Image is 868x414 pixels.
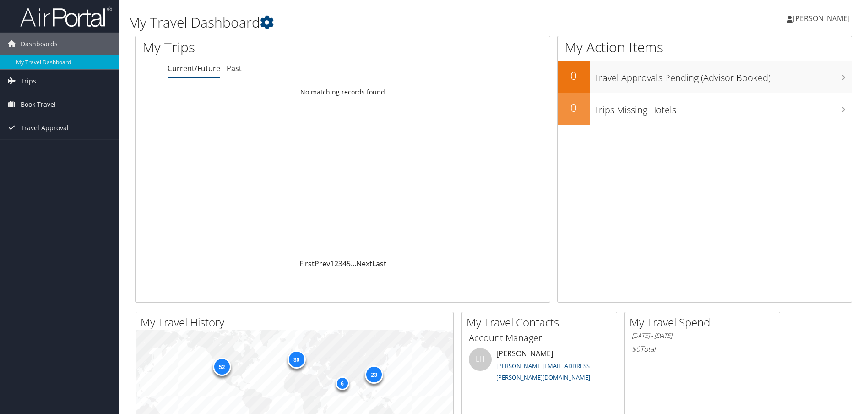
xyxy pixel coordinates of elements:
span: Travel Approval [21,116,69,139]
div: 52 [212,358,231,376]
span: Trips [21,70,36,93]
a: First [299,259,315,269]
li: [PERSON_NAME] [464,348,614,386]
a: Last [372,259,386,269]
span: $0 [632,344,640,354]
span: … [351,259,356,269]
h1: My Travel Dashboard [128,13,615,32]
div: 6 [335,376,349,390]
a: 2 [334,259,338,269]
h2: My Travel Contacts [467,315,617,330]
h1: My Trips [142,38,370,57]
a: Next [356,259,372,269]
h2: 0 [558,100,590,116]
a: Current/Future [168,63,220,73]
a: 3 [338,259,342,269]
h3: Travel Approvals Pending (Advisor Booked) [594,67,852,84]
h3: Trips Missing Hotels [594,99,852,116]
h2: 0 [558,68,590,83]
a: [PERSON_NAME][EMAIL_ADDRESS][PERSON_NAME][DOMAIN_NAME] [496,362,591,382]
h6: [DATE] - [DATE] [632,331,773,340]
span: Book Travel [21,93,56,116]
a: [PERSON_NAME] [787,5,859,32]
div: LH [469,348,492,371]
a: 1 [330,259,334,269]
h2: My Travel History [141,315,453,330]
span: [PERSON_NAME] [793,13,850,23]
h2: My Travel Spend [629,315,780,330]
div: 30 [287,350,305,369]
a: Past [227,63,242,73]
h6: Total [632,344,773,354]
td: No matching records found [136,84,550,100]
a: 0Trips Missing Hotels [558,93,852,125]
div: 23 [365,365,383,384]
img: airportal-logo.png [20,6,112,28]
h3: Account Manager [469,331,610,344]
a: Prev [315,259,330,269]
a: 5 [347,259,351,269]
h1: My Action Items [558,38,852,57]
span: Dashboards [21,33,58,55]
a: 4 [342,259,347,269]
a: 0Travel Approvals Pending (Advisor Booked) [558,61,852,93]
